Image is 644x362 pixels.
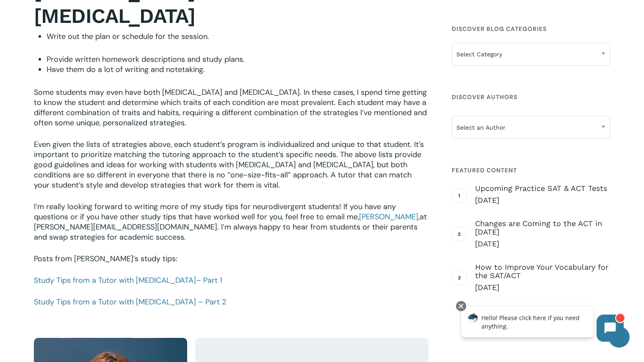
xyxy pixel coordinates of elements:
[475,184,610,193] span: Upcoming Practice SAT & ACT Tests
[475,263,610,280] span: How to Improve Your Vocabulary for the SAT/ACT
[475,282,610,293] span: [DATE]
[47,31,209,41] span: Write out the plan or schedule for the session.
[475,219,610,249] a: Changes are Coming to the ACT in [DATE] [DATE]
[452,89,610,105] h4: Discover Authors
[34,275,222,285] a: Study Tips from a Tutor with [MEDICAL_DATA]– Part 1
[47,54,245,64] span: Provide written homework descriptions and study plans.
[475,239,610,249] span: [DATE]
[47,64,205,75] span: Have them do a lot of writing and notetaking.
[34,202,420,222] span: I’m really looking forward to writing more of my study tips for neurodivergent students! If you h...
[452,116,610,139] span: Select an Author
[475,219,610,236] span: Changes are Coming to the ACT in [DATE]
[452,119,610,136] span: Select an Author
[452,45,610,63] span: Select Category
[452,43,610,66] span: Select Category
[34,297,226,307] a: Study Tips from a Tutor with [MEDICAL_DATA] – Part 2
[34,254,428,275] p: Posts from [PERSON_NAME]’s study tips:
[452,163,610,178] h4: Featured Content
[452,21,610,36] h4: Discover Blog Categories
[196,275,222,285] span: – Part 1
[359,212,418,222] a: [PERSON_NAME]
[34,139,424,190] span: Even given the lists of strategies above, each student’s program is individualized and unique to ...
[452,299,632,350] iframe: Chatbot
[475,263,610,293] a: How to Improve Your Vocabulary for the SAT/ACT [DATE]
[475,184,610,205] a: Upcoming Practice SAT & ACT Tests [DATE]
[34,212,427,242] span: at [PERSON_NAME][EMAIL_ADDRESS][DOMAIN_NAME]. I’m always happy to hear from students or their par...
[34,87,427,128] span: Some students may even have both [MEDICAL_DATA] and [MEDICAL_DATA]. In these cases, I spend time ...
[475,195,610,205] span: [DATE]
